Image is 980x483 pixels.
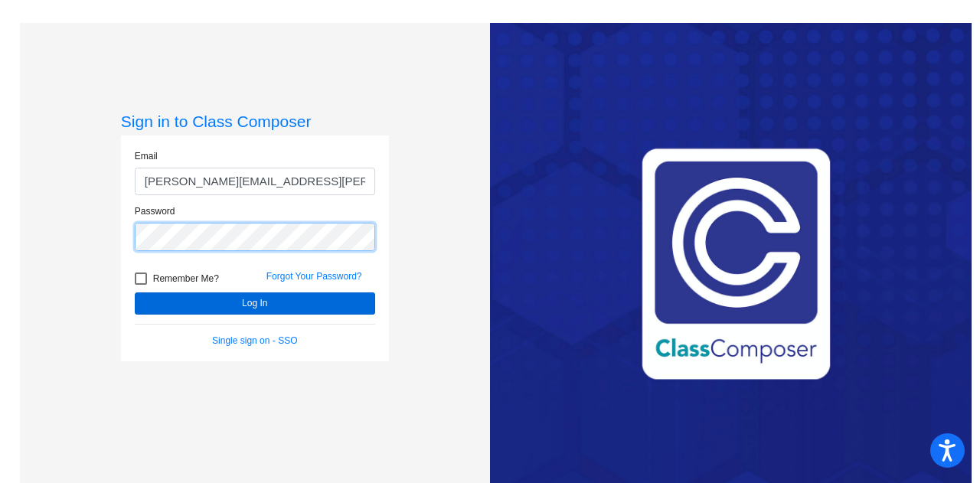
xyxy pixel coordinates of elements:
[153,269,219,288] span: Remember Me?
[266,271,362,282] a: Forgot Your Password?
[135,292,375,315] button: Log In
[121,112,389,131] h3: Sign in to Class Composer
[135,204,175,218] label: Password
[135,149,158,163] label: Email
[212,335,297,346] a: Single sign on - SSO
